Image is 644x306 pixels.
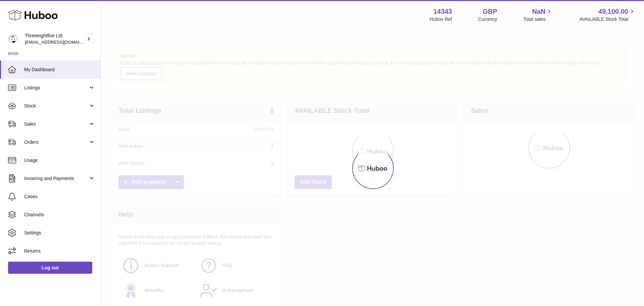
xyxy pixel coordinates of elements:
[24,85,88,91] span: Listings
[478,16,497,23] div: Currency
[523,16,553,23] span: Total sales
[24,175,88,182] span: Invoicing and Payments
[433,7,452,16] strong: 14343
[24,121,88,127] span: Sales
[430,16,452,23] div: Huboo Ref
[483,7,497,16] strong: GBP
[24,212,95,218] span: Channels
[24,67,95,73] span: My Dashboard
[532,7,545,16] span: NaN
[579,7,636,23] a: 49,100.00 AVAILABLE Stock Total
[25,33,85,45] div: Threeeightfive Ltd
[579,16,636,23] span: AVAILABLE Stock Total
[24,139,88,145] span: Orders
[24,230,95,236] span: Settings
[24,103,88,109] span: Stock
[8,262,92,274] a: Log out
[598,7,628,16] span: 49,100.00
[8,34,18,44] img: internalAdmin-14343@internal.huboo.com
[523,7,553,23] a: NaN Total sales
[24,248,95,254] span: Returns
[25,39,99,45] span: [EMAIL_ADDRESS][DOMAIN_NAME]
[24,157,95,164] span: Usage
[24,193,95,200] span: Cases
